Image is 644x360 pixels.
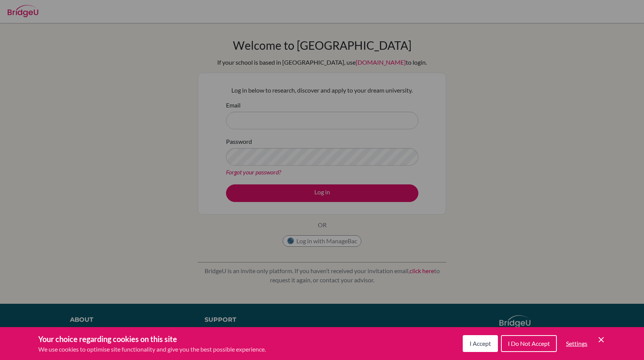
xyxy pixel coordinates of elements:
span: I Do Not Accept [508,340,550,347]
button: I Accept [463,335,498,352]
span: I Accept [470,340,491,347]
h3: Your choice regarding cookies on this site [38,333,266,345]
p: We use cookies to optimise site functionality and give you the best possible experience. [38,345,266,354]
button: Settings [560,336,594,351]
span: Settings [566,340,587,347]
button: I Do Not Accept [501,335,557,352]
button: Save and close [597,335,606,344]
